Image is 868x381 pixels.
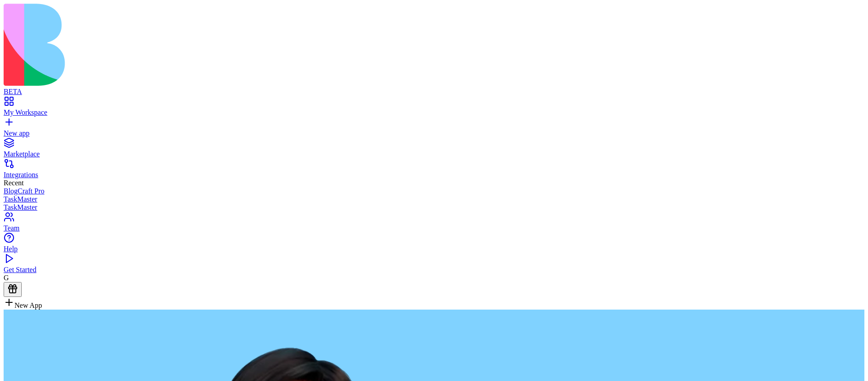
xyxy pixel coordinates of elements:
a: BlogCraft Pro [4,187,864,195]
img: logo [4,4,367,86]
a: TaskMaster [4,203,864,212]
a: New app [4,121,864,137]
a: Integrations [4,163,864,179]
div: New app [4,129,864,137]
a: BETA [4,80,864,96]
a: Team [4,216,864,232]
a: Get Started [4,258,864,274]
div: My Workspace [4,108,864,117]
a: TaskMaster [4,195,864,203]
span: G [4,274,9,282]
div: Help [4,245,864,253]
span: New App [14,301,42,309]
a: My Workspace [4,100,864,117]
div: Marketplace [4,150,864,158]
a: Help [4,237,864,253]
a: Marketplace [4,142,864,158]
div: BETA [4,88,864,96]
div: Integrations [4,171,864,179]
div: Get Started [4,266,864,274]
span: Recent [4,179,24,187]
div: Team [4,224,864,232]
